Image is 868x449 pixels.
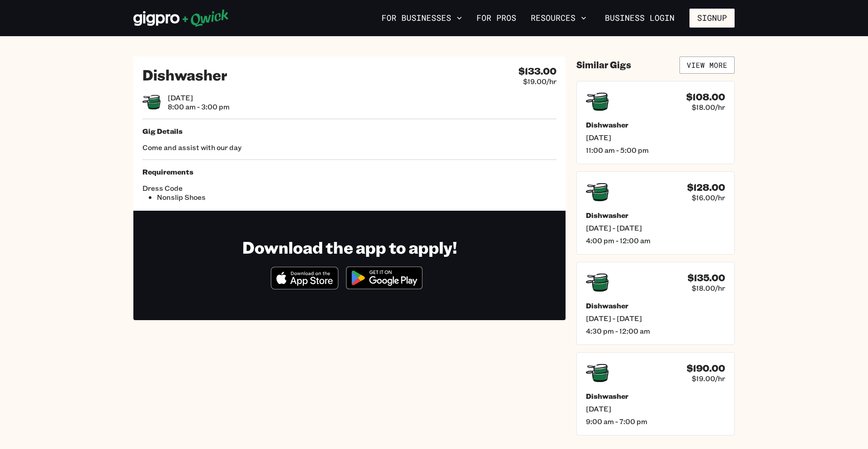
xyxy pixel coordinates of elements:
span: $18.00/hr [692,103,725,112]
span: $18.00/hr [692,284,725,293]
button: Signup [689,9,735,28]
h5: Gig Details [142,127,557,136]
p: Come and assist with our day [142,143,557,152]
span: [DATE] - [DATE] [586,314,725,323]
h5: Dishwasher [586,120,725,129]
a: Business Login [597,9,682,28]
button: For Businesses [378,10,466,26]
span: $16.00/hr [692,193,725,202]
li: Nonslip Shoes [157,193,349,202]
a: For Pros [473,10,520,26]
h5: Dishwasher [586,301,725,310]
h4: $190.00 [687,363,725,374]
span: 4:30 pm - 12:00 am [586,326,725,336]
h4: $128.00 [687,182,725,193]
span: $19.00/hr [523,77,557,86]
h5: Requirements [142,167,557,176]
span: [DATE] - [DATE] [586,223,725,232]
h4: Similar Gigs [576,59,631,71]
span: $19.00/hr [692,374,725,383]
h5: Dishwasher [586,211,725,220]
span: [DATE] [586,133,725,142]
h2: Dishwasher [142,66,227,84]
a: Download on the App Store [271,282,339,291]
span: [DATE] [586,404,725,413]
a: $135.00$18.00/hrDishwasher[DATE] - [DATE]4:30 pm - 12:00 am [576,262,735,345]
h1: Download the app to apply! [242,237,457,257]
h5: Dishwasher [586,392,725,401]
a: $108.00$18.00/hrDishwasher[DATE]11:00 am - 5:00 pm [576,81,735,164]
a: $190.00$19.00/hrDishwasher[DATE]9:00 am - 7:00 pm [576,352,735,435]
span: 4:00 pm - 12:00 am [586,236,725,245]
span: Dress Code [142,184,349,193]
img: Get it on Google Play [340,261,428,295]
span: 11:00 am - 5:00 pm [586,146,725,155]
h4: $108.00 [686,91,725,103]
button: Resources [527,10,590,26]
span: 9:00 am - 7:00 pm [586,417,725,426]
a: View More [679,57,735,74]
span: [DATE] [168,93,230,102]
h4: $133.00 [519,66,557,77]
h4: $135.00 [688,272,725,284]
a: $128.00$16.00/hrDishwasher[DATE] - [DATE]4:00 pm - 12:00 am [576,171,735,255]
span: 8:00 am - 3:00 pm [168,102,230,111]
